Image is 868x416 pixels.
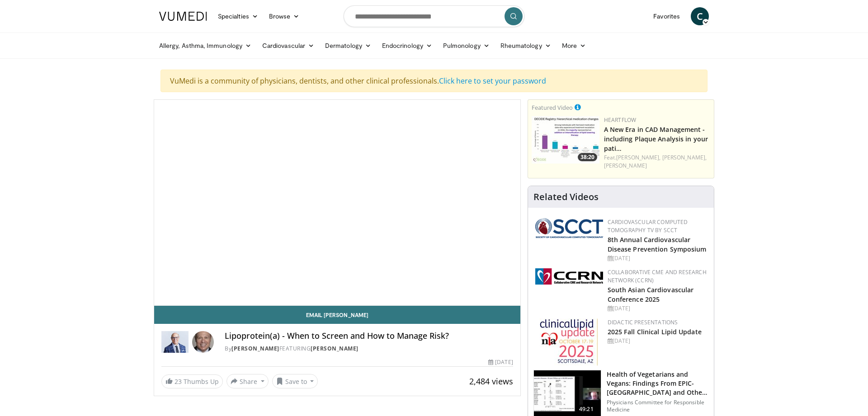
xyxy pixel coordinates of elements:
a: [PERSON_NAME] [231,345,279,352]
h4: Related Videos [533,192,599,202]
a: A New Era in CAD Management - including Plaque Analysis in your pati… [604,125,708,153]
a: Rheumatology [495,37,557,55]
a: Pulmonology [438,37,495,55]
img: VuMedi Logo [159,12,207,21]
img: 738d0e2d-290f-4d89-8861-908fb8b721dc.150x105_q85_crop-smart_upscale.jpg [532,116,599,164]
input: Search topics, interventions [344,5,524,27]
a: [PERSON_NAME], [616,154,660,161]
div: [DATE] [488,358,513,366]
h4: Lipoprotein(a) - When to Screen and How to Manage Risk? [225,331,513,341]
img: a04ee3ba-8487-4636-b0fb-5e8d268f3737.png.150x105_q85_autocrop_double_scale_upscale_version-0.2.png [535,268,603,285]
a: Browse [264,7,305,25]
span: 23 [175,377,182,386]
img: d65bce67-f81a-47c5-b47d-7b8806b59ca8.jpg.150x105_q85_autocrop_double_scale_upscale_version-0.2.jpg [540,318,598,366]
div: [DATE] [608,304,707,313]
img: Avatar [192,331,214,353]
img: 51a70120-4f25-49cc-93a4-67582377e75f.png.150x105_q85_autocrop_double_scale_upscale_version-0.2.png [535,218,603,238]
button: Share [226,374,269,388]
a: Email [PERSON_NAME] [154,306,520,324]
a: 38:20 [532,116,599,164]
a: Collaborative CME and Research Network (CCRN) [608,268,707,284]
a: Specialties [212,7,264,25]
span: 38:20 [578,153,597,161]
a: South Asian Cardiovascular Conference 2025 [608,285,694,304]
a: Cardiovascular [257,37,320,55]
a: Favorites [648,7,685,25]
img: Dr. Robert S. Rosenson [161,331,189,353]
button: Save to [272,374,318,388]
a: 2025 Fall Clinical Lipid Update [608,327,702,336]
video-js: Video Player [154,100,520,306]
div: Feat. [604,154,710,170]
a: Allergy, Asthma, Immunology [154,37,257,55]
a: [PERSON_NAME], [662,154,707,161]
a: C [691,7,709,25]
a: More [557,37,591,55]
a: Cardiovascular Computed Tomography TV by SCCT [608,218,688,234]
a: Dermatology [320,37,377,55]
span: 2,484 views [469,376,513,387]
div: [DATE] [608,254,707,262]
div: [DATE] [608,337,707,345]
div: Didactic Presentations [608,318,707,327]
a: [PERSON_NAME] [604,162,647,169]
h3: Health of Vegetarians and Vegans: Findings From EPIC-[GEOGRAPHIC_DATA] and Othe… [607,370,708,397]
a: 23 Thumbs Up [161,374,223,388]
p: Physicians Committee for Responsible Medicine [607,399,708,413]
span: 49:21 [576,405,597,414]
div: VuMedi is a community of physicians, dentists, and other clinical professionals. [160,70,708,92]
div: By FEATURING [225,345,513,353]
small: Featured Video [532,103,573,112]
a: Click here to set your password [439,76,546,86]
a: Endocrinology [377,37,438,55]
a: Heartflow [604,116,637,124]
a: [PERSON_NAME] [311,345,359,352]
a: 8th Annual Cardiovascular Disease Prevention Symposium [608,235,707,253]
